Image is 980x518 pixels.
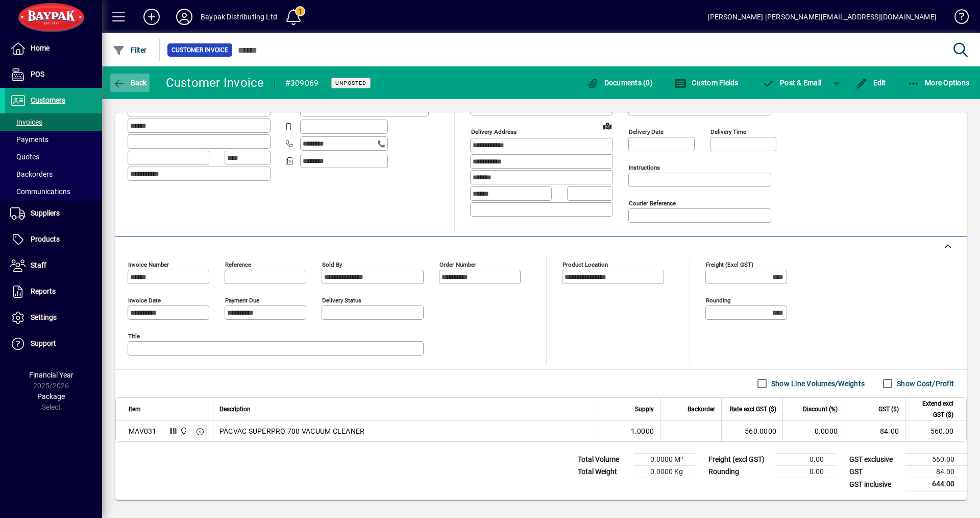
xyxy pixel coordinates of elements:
[285,75,319,91] div: #309069
[177,426,189,437] span: Baypak - Onekawa
[947,2,967,35] a: Knowledge Base
[129,404,141,415] span: Item
[5,227,102,252] a: Products
[135,8,168,26] button: Add
[5,183,102,200] a: Communications
[5,62,102,87] a: POS
[912,398,953,420] span: Extend excl GST ($)
[707,9,937,25] div: [PERSON_NAME] [PERSON_NAME][EMAIL_ADDRESS][DOMAIN_NAME]
[703,466,775,478] td: Rounding
[728,426,776,436] div: 560.0000
[908,79,970,87] span: More Options
[5,279,102,304] a: Reports
[803,404,838,415] span: Discount (%)
[10,135,48,144] span: Payments
[706,261,753,268] mat-label: Freight (excl GST)
[631,426,654,436] span: 1.0000
[878,404,899,415] span: GST ($)
[37,392,65,401] span: Package
[201,9,277,25] div: Baypak Distributing Ltd
[586,79,653,87] span: Documents (0)
[688,404,715,415] span: Backorder
[439,261,476,268] mat-label: Order number
[769,379,865,389] label: Show Line Volumes/Weights
[10,153,39,161] span: Quotes
[855,79,886,87] span: Edit
[573,466,634,478] td: Total Weight
[335,80,366,86] span: Unposted
[895,379,954,389] label: Show Cost/Profit
[703,454,775,466] td: Freight (excl GST)
[10,187,70,196] span: Communications
[110,41,150,59] button: Filter
[629,200,676,207] mat-label: Courier Reference
[757,74,827,92] button: Post & Email
[782,421,844,441] td: 0.0000
[730,404,776,415] span: Rate excl GST ($)
[674,79,739,87] span: Custom Fields
[844,454,905,466] td: GST exclusive
[763,79,822,87] span: ost & Email
[5,36,102,61] a: Home
[110,74,150,92] button: Back
[853,74,889,92] button: Edit
[905,421,966,441] td: 560.00
[113,79,147,87] span: Back
[5,253,102,278] a: Staff
[599,117,616,134] a: View on map
[780,79,785,87] span: P
[128,297,161,304] mat-label: Invoice date
[629,164,660,171] mat-label: Instructions
[171,45,228,55] span: Customer Invoice
[225,261,251,268] mat-label: Reference
[322,261,342,268] mat-label: Sold by
[31,96,65,104] span: Customers
[905,466,967,478] td: 84.00
[225,297,259,304] mat-label: Payment due
[775,454,836,466] td: 0.00
[634,466,695,478] td: 0.0000 Kg
[31,70,44,78] span: POS
[562,261,608,268] mat-label: Product location
[31,339,56,347] span: Support
[634,454,695,466] td: 0.0000 M³
[31,235,60,243] span: Products
[10,118,42,126] span: Invoices
[573,454,634,466] td: Total Volume
[219,404,251,415] span: Description
[584,74,655,92] button: Documents (0)
[844,421,905,441] td: 84.00
[672,74,741,92] button: Custom Fields
[635,404,654,415] span: Supply
[844,478,905,491] td: GST inclusive
[129,426,157,436] div: MAV031
[629,128,664,135] mat-label: Delivery date
[5,113,102,131] a: Invoices
[5,201,102,226] a: Suppliers
[29,371,73,379] span: Financial Year
[31,287,56,295] span: Reports
[5,131,102,148] a: Payments
[31,209,60,217] span: Suppliers
[775,466,836,478] td: 0.00
[5,331,102,357] a: Support
[5,305,102,331] a: Settings
[10,170,53,178] span: Backorders
[706,297,730,304] mat-label: Rounding
[128,333,140,340] mat-label: Title
[710,128,746,135] mat-label: Delivery time
[905,454,967,466] td: 560.00
[322,297,361,304] mat-label: Delivery status
[31,313,57,321] span: Settings
[905,478,967,491] td: 644.00
[166,75,264,91] div: Customer Invoice
[5,148,102,166] a: Quotes
[31,44,50,52] span: Home
[128,261,169,268] mat-label: Invoice number
[113,46,147,54] span: Filter
[219,426,365,436] span: PACVAC SUPERPRO 700 VACUUM CLEANER
[31,261,46,269] span: Staff
[102,74,158,92] app-page-header-button: Back
[905,74,972,92] button: More Options
[168,8,201,26] button: Profile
